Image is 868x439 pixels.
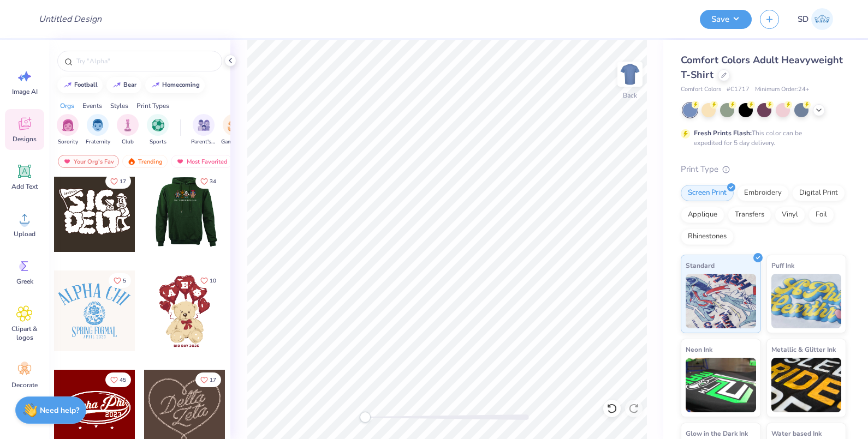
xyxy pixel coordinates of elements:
span: Neon Ink [686,344,712,355]
button: filter button [57,114,79,146]
button: bear [106,77,141,93]
a: SD [793,8,838,30]
img: Back [619,63,641,85]
span: Comfort Colors [681,85,721,94]
span: Water based Ink [771,428,822,439]
span: Club [122,138,134,146]
strong: Need help? [40,405,79,416]
div: Events [82,101,102,111]
button: Like [105,372,131,387]
div: filter for Parent's Weekend [191,114,216,146]
span: 45 [120,377,126,383]
span: Clipart & logos [7,324,43,342]
img: Fraternity Image [92,119,104,131]
img: most_fav.gif [63,158,72,165]
span: 34 [210,179,216,184]
button: football [57,77,103,93]
button: filter button [117,114,139,146]
img: Sarah De Guzman [811,8,833,30]
div: bear [123,82,136,88]
span: 5 [123,278,126,284]
span: Comfort Colors Adult Heavyweight T-Shirt [681,53,843,81]
div: filter for Sports [147,114,169,146]
div: Vinyl [775,207,805,223]
button: Like [109,273,131,288]
div: Print Types [136,101,169,111]
img: Neon Ink [686,358,756,412]
span: Sorority [58,138,78,146]
span: 17 [120,179,126,184]
span: Metallic & Glitter Ink [771,344,836,355]
span: Greek [16,277,33,286]
span: Parent's Weekend [191,138,216,146]
button: filter button [221,114,246,146]
span: 17 [210,377,216,383]
span: Designs [13,135,37,143]
span: Decorate [11,381,38,389]
div: Screen Print [681,185,734,201]
button: filter button [86,114,110,146]
span: Puff Ink [771,260,794,271]
div: This color can be expedited for 5 day delivery. [694,128,828,148]
div: Trending [122,155,168,168]
div: filter for Club [117,114,139,146]
button: Like [195,174,221,189]
div: Back [623,91,637,100]
div: football [74,82,98,88]
img: trend_line.gif [63,82,72,88]
img: Parent's Weekend Image [198,119,210,131]
div: Foil [808,207,834,223]
strong: Fresh Prints Flash: [694,129,752,137]
span: Game Day [221,138,246,146]
span: 10 [210,278,216,284]
div: filter for Fraternity [86,114,110,146]
span: Sports [150,138,167,146]
img: Game Day Image [228,119,240,131]
div: Your Org's Fav [58,155,119,168]
div: Styles [110,101,128,111]
span: Fraternity [86,138,110,146]
img: trend_line.gif [151,82,160,88]
span: SD [798,13,808,26]
span: # C1717 [727,85,750,94]
div: Applique [681,207,724,223]
div: Rhinestones [681,228,734,245]
img: trend_line.gif [112,82,121,88]
span: Glow in the Dark Ink [686,428,748,439]
img: Sorority Image [62,119,74,131]
button: Save [700,10,752,29]
img: trending.gif [127,158,136,165]
div: Digital Print [792,185,845,201]
div: filter for Game Day [221,114,246,146]
div: Transfers [728,207,771,223]
img: Sports Image [152,119,164,131]
button: filter button [147,114,169,146]
button: Like [195,372,221,387]
div: homecoming [162,82,200,88]
img: Metallic & Glitter Ink [771,358,842,412]
div: Most Favorited [171,155,233,168]
div: filter for Sorority [57,114,79,146]
input: Untitled Design [30,8,110,30]
span: Image AI [12,87,38,96]
button: Like [195,273,221,288]
span: Minimum Order: 24 + [755,85,810,94]
img: Puff Ink [771,274,842,328]
img: Standard [686,274,756,328]
span: Add Text [11,182,38,191]
button: Like [105,174,131,189]
div: Orgs [60,101,74,111]
img: most_fav.gif [176,158,185,165]
div: Accessibility label [360,412,371,423]
span: Upload [14,230,35,238]
button: filter button [191,114,216,146]
button: homecoming [145,77,205,93]
img: Club Image [122,119,134,131]
input: Try "Alpha" [75,56,215,67]
div: Print Type [681,163,846,176]
div: Embroidery [737,185,789,201]
span: Standard [686,260,715,271]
